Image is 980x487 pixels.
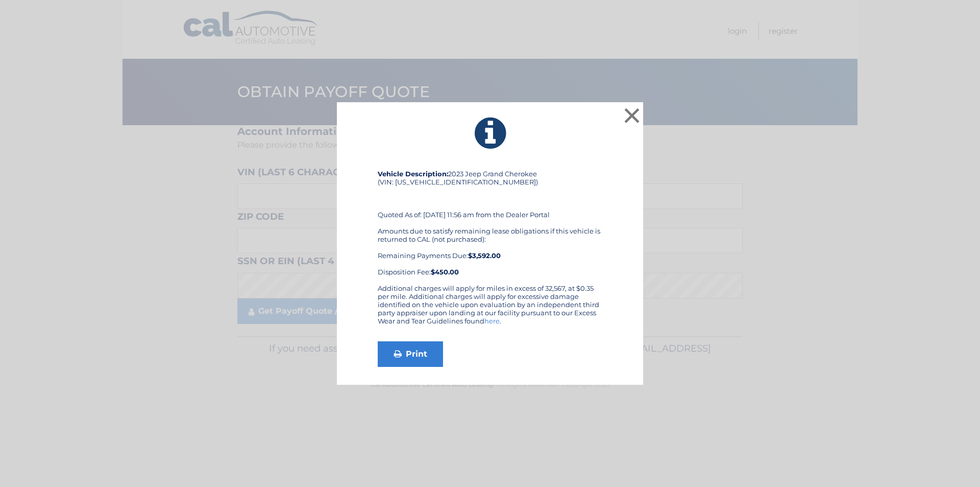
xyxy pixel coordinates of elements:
button: × [622,105,642,126]
b: $3,592.00 [468,251,501,260]
div: Amounts due to satisfy remaining lease obligations if this vehicle is returned to CAL (not purcha... [378,227,602,276]
strong: Vehicle Description: [378,170,448,178]
strong: $450.00 [431,268,459,276]
a: Print [378,341,443,367]
div: Additional charges will apply for miles in excess of 32,567, at $0.35 per mile. Additional charge... [378,284,602,333]
div: 2023 Jeep Grand Cherokee (VIN: [US_VEHICLE_IDENTIFICATION_NUMBER]) Quoted As of: [DATE] 11:56 am ... [378,170,602,284]
a: here [484,317,500,325]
